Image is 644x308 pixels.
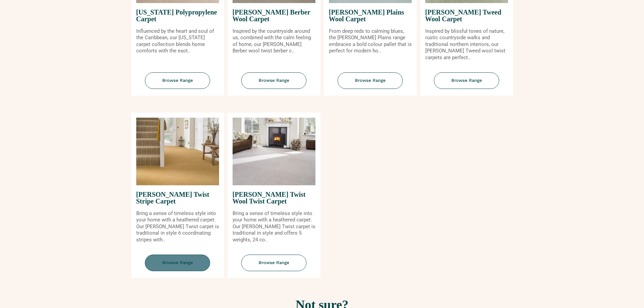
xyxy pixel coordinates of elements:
span: [PERSON_NAME] Twist Stripe Carpet [136,185,219,210]
span: [PERSON_NAME] Twist Wool Twist Carpet [233,185,315,210]
span: Browse Range [241,72,307,89]
span: [PERSON_NAME] Berber Wool Carpet [233,3,315,28]
span: Browse Range [434,72,499,89]
span: Browse Range [338,72,403,89]
span: [US_STATE] Polypropylene Carpet [136,3,219,28]
span: Browse Range [145,255,210,271]
img: Tomkinson Twist Stripe Carpet [136,118,219,185]
span: [PERSON_NAME] Tweed Wool Carpet [425,3,508,28]
img: Tomkinson Twist Wool Twist Carpet [233,118,315,185]
p: From deep reds to calming blues, the [PERSON_NAME] Plains range embraces a bold colour pallet tha... [329,28,412,54]
a: Browse Range [131,72,224,96]
a: Browse Range [228,255,320,278]
p: Inspired by the countryside around us, combined with the calm feeling of home, our [PERSON_NAME] ... [233,28,315,54]
a: Browse Range [324,72,417,96]
span: Browse Range [145,72,210,89]
p: Influenced by the heart and soul of the Caribbean, our [US_STATE] carpet collection blends home c... [136,28,219,54]
a: Browse Range [420,72,513,96]
a: Browse Range [228,72,320,96]
a: Browse Range [131,255,224,278]
span: Browse Range [241,255,307,271]
p: Bring a sense of timeless style into your home with a heathered carpet. Our [PERSON_NAME] Twist c... [136,210,219,243]
p: Bring a sense of timeless style into your home with a heathered carpet. Our [PERSON_NAME] Twist c... [233,210,315,243]
p: Inspired by blissful tones of nature, rustic countryside walks and traditional northern interiors... [425,28,508,61]
span: [PERSON_NAME] Plains Wool Carpet [329,3,412,28]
